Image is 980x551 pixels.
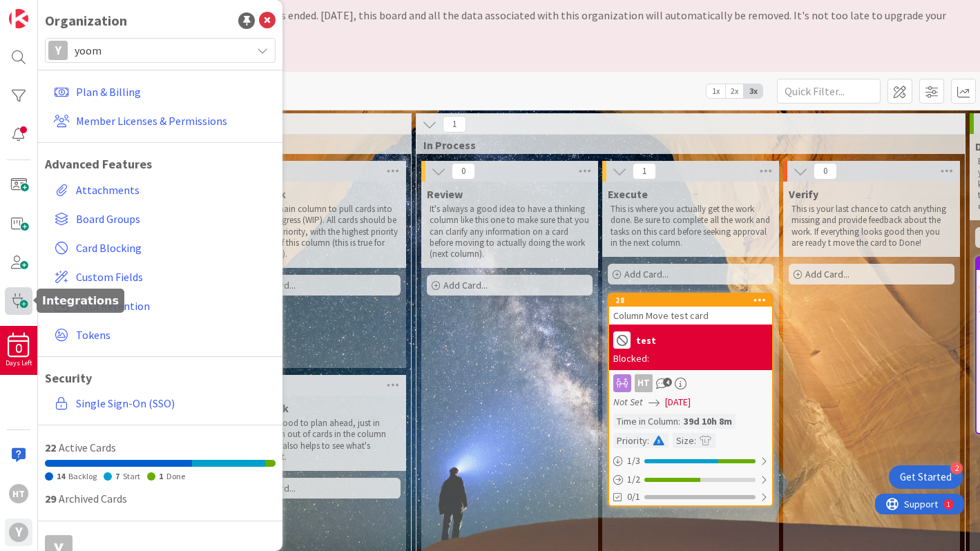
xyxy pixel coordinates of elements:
span: Card Blocking [76,240,270,256]
span: 2x [725,84,744,98]
h1: Security [45,371,276,386]
div: 2 [950,462,963,474]
span: [DATE] [665,395,691,409]
span: Add Card... [624,268,669,280]
span: Start [123,471,140,481]
span: Execute [608,187,648,201]
a: Member Licenses & Permissions [48,108,276,133]
p: This is where you actually get the work done. Be sure to complete all the work and tasks on this ... [611,204,771,249]
p: This is the main column to pull cards into Work In Progress (WIP). All cards should be in order o... [238,204,398,260]
div: Organization [45,10,127,31]
div: Y [48,41,68,60]
div: 39d 10h 8m [680,414,736,429]
span: Tokens [76,327,270,343]
div: Time in Column [613,414,678,429]
a: Plan & Billing [48,79,276,104]
a: Single Sign-On (SSO) [48,391,276,416]
span: 1x [707,84,725,98]
span: : [694,433,696,448]
span: 1 / 2 [627,472,640,487]
span: Board Groups [76,211,270,227]
div: Archived Cards [45,490,276,507]
span: 1 [633,163,656,180]
div: Active Cards [45,439,276,456]
span: 3x [744,84,762,98]
span: 1 / 3 [627,454,640,468]
span: Review [427,187,463,201]
span: Backlog [68,471,97,481]
span: To Do [231,138,394,152]
i: Not Set [613,396,643,408]
h5: Integrations [42,294,119,307]
a: Data Retention [48,293,276,318]
div: Get Started [900,470,952,484]
span: Add Card... [805,268,849,280]
p: It's always a good idea to have a thinking column like this one to make sure that you can clarify... [430,204,590,260]
div: Blocked: [613,351,649,366]
span: 0 [15,344,22,354]
span: : [647,433,649,448]
div: ht [635,374,653,392]
span: 1 [159,471,163,481]
span: Data Retention [76,298,270,314]
span: yoom [75,41,244,60]
a: Tokens [48,322,276,347]
h1: Advanced Features [45,157,276,172]
a: Board Groups [48,206,276,231]
div: 1/3 [609,452,772,470]
div: Size [673,433,694,448]
span: 7 [115,471,119,481]
span: Support [29,2,63,19]
div: 28 [615,296,772,305]
a: Custom Fields [48,264,276,289]
span: Verify [789,187,818,201]
span: : [678,414,680,429]
span: 0 [814,163,837,180]
span: Done [166,471,185,481]
img: Visit kanbanzone.com [9,9,28,28]
span: In Process [423,138,948,152]
div: 28Column Move test card [609,294,772,325]
input: Quick Filter... [777,79,881,104]
p: It's always good to plan ahead, just in case you run out of cards in the column above. This also ... [238,418,398,463]
span: 29 [45,492,56,505]
div: ht [609,374,772,392]
p: This is your last chance to catch anything missing and provide feedback about the work. If everyt... [791,204,952,249]
div: Priority [613,433,647,448]
div: 1/2 [609,471,772,488]
div: y [9,523,28,542]
div: Column Move test card [609,307,772,325]
div: 28 [609,294,772,307]
div: This board is READ ONLY because your free trial has ended. [DATE], this board and all the data as... [45,7,952,40]
b: test [636,336,656,345]
div: ht [9,484,28,503]
span: 4 [663,378,672,387]
a: Card Blocking [48,235,276,260]
span: 1 [443,116,466,133]
span: 14 [57,471,65,481]
span: Add Card... [443,279,488,291]
span: Custom Fields [76,269,270,285]
div: Open Get Started checklist, remaining modules: 2 [889,465,963,489]
span: 22 [45,441,56,454]
span: 0/1 [627,490,640,504]
span: 0 [452,163,475,180]
a: Attachments [48,177,276,202]
div: 1 [72,6,75,17]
